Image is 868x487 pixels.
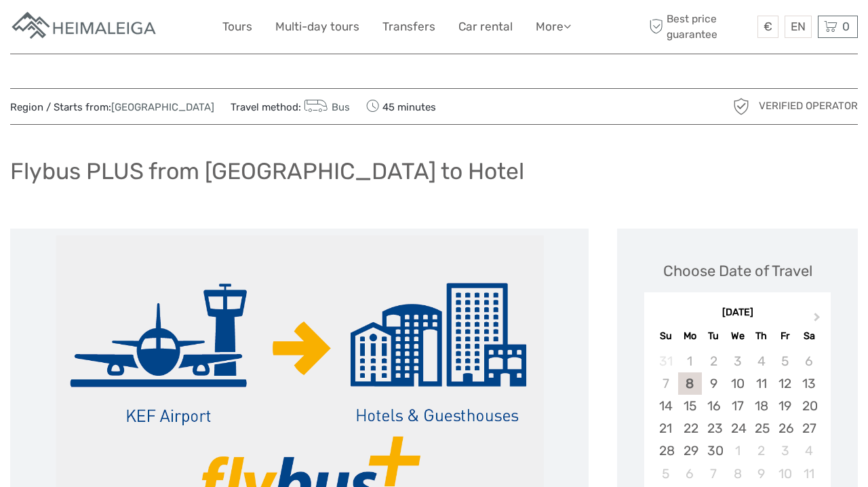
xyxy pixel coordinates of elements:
[648,350,826,485] div: month 2025-09
[678,463,702,485] div: Choose Monday, October 6th, 2025
[702,463,726,485] div: Choose Tuesday, October 7th, 2025
[797,463,821,485] div: Choose Saturday, October 11th, 2025
[654,327,677,345] div: Su
[654,417,677,440] div: Choose Sunday, September 21st, 2025
[366,97,436,116] span: 45 minutes
[797,372,821,395] div: Choose Saturday, September 13th, 2025
[654,350,677,372] div: Not available Sunday, August 31st, 2025
[301,101,350,113] a: Bus
[156,21,172,37] button: Open LiveChat chat widget
[10,100,214,115] span: Region / Starts from:
[702,440,726,462] div: Choose Tuesday, September 30th, 2025
[726,395,749,417] div: Choose Wednesday, September 17th, 2025
[654,463,677,485] div: Choose Sunday, October 5th, 2025
[275,17,359,37] a: Multi-day tours
[749,372,773,395] div: Choose Thursday, September 11th, 2025
[773,395,797,417] div: Choose Friday, September 19th, 2025
[797,395,821,417] div: Choose Saturday, September 20th, 2025
[726,463,749,485] div: Choose Wednesday, October 8th, 2025
[785,16,812,38] div: EN
[749,350,773,372] div: Not available Thursday, September 4th, 2025
[840,20,852,33] span: 0
[678,350,702,372] div: Not available Monday, September 1st, 2025
[644,306,831,320] div: [DATE]
[797,417,821,440] div: Choose Saturday, September 27th, 2025
[222,17,252,37] a: Tours
[797,350,821,372] div: Not available Saturday, September 6th, 2025
[773,440,797,462] div: Choose Friday, October 3rd, 2025
[702,417,726,440] div: Choose Tuesday, September 23rd, 2025
[749,327,773,345] div: Th
[749,463,773,485] div: Choose Thursday, October 9th, 2025
[726,417,749,440] div: Choose Wednesday, September 24th, 2025
[231,97,350,116] span: Travel method:
[749,417,773,440] div: Choose Thursday, September 25th, 2025
[726,440,749,462] div: Choose Wednesday, October 1st, 2025
[773,417,797,440] div: Choose Friday, September 26th, 2025
[773,350,797,372] div: Not available Friday, September 5th, 2025
[646,12,755,41] span: Best price guarantee
[10,10,159,43] img: Apartments in Reykjavik
[773,327,797,345] div: Fr
[749,395,773,417] div: Choose Thursday, September 18th, 2025
[726,372,749,395] div: Choose Wednesday, September 10th, 2025
[773,372,797,395] div: Choose Friday, September 12th, 2025
[663,260,812,281] div: Choose Date of Travel
[759,99,858,113] span: Verified Operator
[702,372,726,395] div: Choose Tuesday, September 9th, 2025
[458,17,513,37] a: Car rental
[808,309,829,331] button: Next Month
[654,372,677,395] div: Not available Sunday, September 7th, 2025
[797,327,821,345] div: Sa
[678,395,702,417] div: Choose Monday, September 15th, 2025
[678,327,702,345] div: Mo
[749,440,773,462] div: Choose Thursday, October 2nd, 2025
[726,350,749,372] div: Not available Wednesday, September 3rd, 2025
[702,395,726,417] div: Choose Tuesday, September 16th, 2025
[678,440,702,462] div: Choose Monday, September 29th, 2025
[730,96,752,117] img: verified_operator_grey_128.png
[678,372,702,395] div: Choose Monday, September 8th, 2025
[702,350,726,372] div: Not available Tuesday, September 2nd, 2025
[678,417,702,440] div: Choose Monday, September 22nd, 2025
[536,17,571,37] a: More
[654,440,677,462] div: Choose Sunday, September 28th, 2025
[773,463,797,485] div: Choose Friday, October 10th, 2025
[382,17,435,37] a: Transfers
[726,327,749,345] div: We
[19,24,153,35] p: We're away right now. Please check back later!
[111,101,214,113] a: [GEOGRAPHIC_DATA]
[10,157,524,185] h1: Flybus PLUS from [GEOGRAPHIC_DATA] to Hotel
[702,327,726,345] div: Tu
[797,440,821,462] div: Choose Saturday, October 4th, 2025
[764,20,772,33] span: €
[654,395,677,417] div: Choose Sunday, September 14th, 2025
